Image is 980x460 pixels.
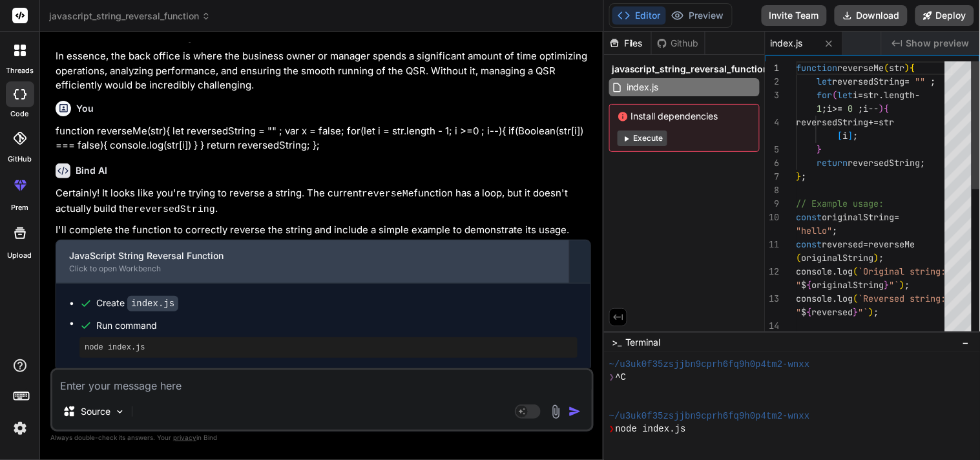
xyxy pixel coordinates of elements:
[797,266,833,277] span: console
[96,297,178,310] div: Create
[96,319,578,332] span: Run command
[604,37,651,50] div: Files
[859,293,946,304] span: `Reversed string:
[869,306,874,318] span: )
[859,89,864,101] span: =
[797,293,833,304] span: console
[931,76,936,87] span: ;
[616,423,686,435] span: node index.js
[884,89,915,101] span: length
[797,238,822,250] span: const
[905,62,910,74] span: )
[797,211,822,223] span: const
[766,170,780,183] div: 7
[853,266,859,277] span: (
[833,76,905,87] span: reversedString
[853,130,859,141] span: ;
[797,198,884,209] span: // Example usage:
[817,157,848,169] span: return
[833,225,838,236] span: ;
[853,306,859,318] span: }
[884,103,890,114] span: {
[843,130,848,141] span: i
[616,371,627,384] span: ^C
[890,62,905,74] span: str
[6,65,34,76] label: threads
[802,171,807,182] span: ;
[362,189,414,200] code: reverseMe
[921,157,926,169] span: ;
[838,62,884,74] span: reverseMe
[771,37,803,50] span: index.js
[838,130,843,141] span: [
[915,89,921,101] span: -
[874,306,879,318] span: ;
[838,266,853,277] span: log
[548,404,563,419] img: attachment
[864,103,869,114] span: i
[835,5,908,26] button: Download
[884,279,890,291] span: }
[766,75,780,89] div: 2
[609,410,810,423] span: ~/u3uk0f35zsjjbn9cprh6fq9h0p4tm2-wnxx
[766,197,780,211] div: 9
[874,252,879,264] span: )
[828,103,833,114] span: i
[833,103,843,114] span: >=
[802,306,807,318] span: $
[890,279,900,291] span: "`
[766,265,780,278] div: 12
[879,252,884,264] span: ;
[85,342,572,353] pre: node index.js
[797,306,802,318] span: "
[612,6,666,25] button: Editor
[797,279,802,291] span: "
[817,103,822,114] span: 1
[879,89,884,101] span: .
[900,279,905,291] span: )
[915,76,926,87] span: ""
[173,434,196,441] span: privacy
[859,103,864,114] span: ;
[56,124,591,153] p: function reverseMe(str){ let reversedString = "" ; var x = false; for(let i = str.length - 1; i >...
[612,63,769,76] span: javascript_string_reversal_function
[802,279,807,291] span: $
[568,405,581,418] img: icon
[838,89,853,101] span: let
[69,264,556,274] div: Click to open Workbench
[848,103,853,114] span: 0
[766,183,780,197] div: 8
[11,109,29,120] label: code
[869,238,915,250] span: reverseMe
[869,116,879,128] span: +=
[833,266,838,277] span: .
[869,103,879,114] span: --
[766,238,780,251] div: 11
[884,62,890,74] span: (
[766,116,780,129] div: 4
[766,292,780,306] div: 13
[134,204,215,215] code: reversedString
[609,423,616,435] span: ❯
[807,306,812,318] span: {
[625,336,661,349] span: Terminal
[56,240,569,283] button: JavaScript String Reversal FunctionClick to open Workbench
[817,76,833,87] span: let
[963,336,970,349] span: −
[833,293,838,304] span: .
[766,61,780,75] div: 1
[895,211,900,223] span: =
[807,279,812,291] span: {
[766,89,780,102] div: 3
[859,266,946,277] span: `Original string:
[76,102,94,115] h6: You
[56,49,591,93] p: In essence, the back office is where the business owner or manager spends a significant amount of...
[56,223,591,238] p: I'll complete the function to correctly reverse the string and include a simple example to demons...
[625,79,660,95] span: index.js
[879,116,895,128] span: str
[817,143,822,155] span: }
[859,306,869,318] span: "`
[848,157,921,169] span: reversedString
[766,319,780,333] div: 14
[853,293,859,304] span: (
